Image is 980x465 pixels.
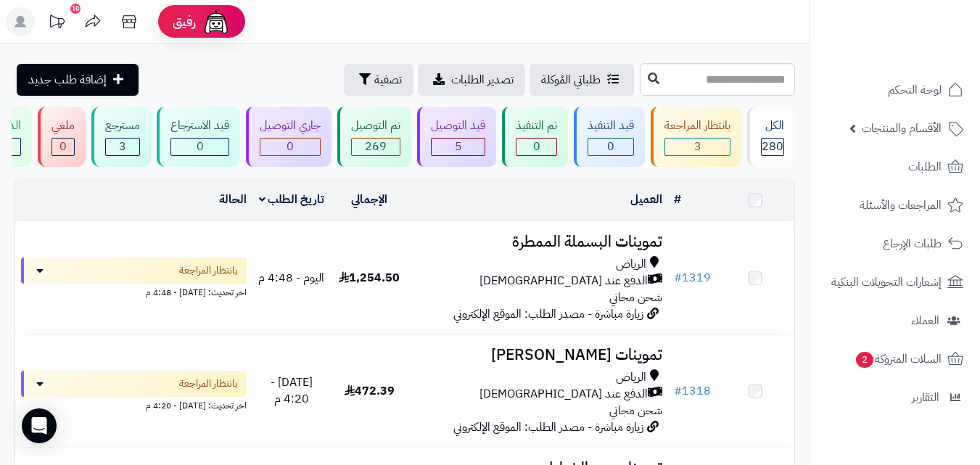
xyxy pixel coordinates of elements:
[664,118,730,134] div: بانتظار المراجعة
[694,138,701,155] span: 3
[541,71,601,89] span: طلباتي المُوكلة
[119,138,126,155] span: 3
[21,397,247,412] div: اخر تحديث: [DATE] - 4:20 م
[819,149,971,184] a: الطلبات
[52,118,75,134] div: ملغي
[616,369,646,386] span: الرياض
[674,382,711,400] a: #1318
[819,73,971,107] a: لوحة التحكم
[819,226,971,261] a: طلبات الإرجاع
[374,71,402,89] span: تصفية
[499,107,571,167] a: تم التنفيذ 0
[179,263,238,278] span: بانتظار المراجعة
[431,118,485,134] div: قيد التوصيل
[831,272,942,292] span: إشعارات التحويلات البنكية
[453,419,643,436] span: زيارة مباشرة - مصدر الطلب: الموقع الإلكتروني
[912,387,939,408] span: التقارير
[860,195,942,215] span: المراجعات والأسئلة
[616,256,646,273] span: الرياض
[819,303,971,338] a: العملاء
[70,4,81,14] div: 10
[607,138,614,155] span: 0
[339,269,400,287] span: 1,254.50
[344,64,413,96] button: تصفية
[911,310,939,331] span: العملاء
[855,349,942,369] span: السلات المتروكة
[856,352,873,368] span: 2
[516,139,556,155] div: 0
[908,157,942,177] span: الطلبات
[365,138,387,155] span: 269
[571,107,648,167] a: قيد التنفيذ 0
[88,107,154,167] a: مسترجع 3
[888,80,942,100] span: لوحة التحكم
[154,107,243,167] a: قيد الاسترجاع 0
[28,71,107,89] span: إضافة طلب جديد
[258,269,324,287] span: اليوم - 4:48 م
[451,71,514,89] span: تصدير الطلبات
[819,380,971,415] a: التقارير
[21,284,247,299] div: اخر تحديث: [DATE] - 4:48 م
[352,139,400,155] div: 269
[862,118,942,139] span: الأقسام والمنتجات
[674,269,711,287] a: #1319
[414,107,499,167] a: قيد التوصيل 5
[453,305,643,323] span: زيارة مباشرة - مصدر الطلب: الموقع الإلكتروني
[260,139,320,155] div: 0
[881,11,966,41] img: logo-2.png
[516,118,557,134] div: تم التنفيذ
[106,139,139,155] div: 3
[170,118,229,134] div: قيد الاسترجاع
[761,118,784,134] div: الكل
[243,107,334,167] a: جاري التوصيل 0
[38,7,75,40] a: تحديثات المنصة
[351,118,400,134] div: تم التوصيل
[530,64,634,96] a: طلباتي المُوكلة
[665,139,730,155] div: 3
[533,138,540,155] span: 0
[414,234,662,250] h3: تموينات البسملة الممطرة
[630,191,662,208] a: العميل
[105,118,140,134] div: مسترجع
[334,107,414,167] a: تم التوصيل 269
[22,408,57,443] div: Open Intercom Messenger
[197,138,204,155] span: 0
[819,265,971,300] a: إشعارات التحويلات البنكية
[609,402,662,419] span: شحن مجاني
[414,347,662,363] h3: تموينات [PERSON_NAME]
[260,118,321,134] div: جاري التوصيل
[588,118,634,134] div: قيد التنفيذ
[648,107,744,167] a: بانتظار المراجعة 3
[171,139,228,155] div: 0
[819,188,971,223] a: المراجعات والأسئلة
[271,374,313,408] span: [DATE] - 4:20 م
[674,382,682,400] span: #
[59,138,67,155] span: 0
[17,64,139,96] a: إضافة طلب جديد
[479,386,648,403] span: الدفع عند [DEMOGRAPHIC_DATA]
[883,234,942,254] span: طلبات الإرجاع
[202,7,231,36] img: ai-face.png
[819,342,971,376] a: السلات المتروكة2
[744,107,798,167] a: الكل280
[674,269,682,287] span: #
[455,138,462,155] span: 5
[35,107,88,167] a: ملغي 0
[762,138,783,155] span: 280
[287,138,294,155] span: 0
[432,139,485,155] div: 5
[479,273,648,289] span: الدفع عند [DEMOGRAPHIC_DATA]
[179,376,238,391] span: بانتظار المراجعة
[609,289,662,306] span: شحن مجاني
[418,64,525,96] a: تصدير الطلبات
[345,382,395,400] span: 472.39
[588,139,633,155] div: 0
[674,191,681,208] a: #
[259,191,325,208] a: تاريخ الطلب
[351,191,387,208] a: الإجمالي
[52,139,74,155] div: 0
[173,13,196,30] span: رفيق
[219,191,247,208] a: الحالة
